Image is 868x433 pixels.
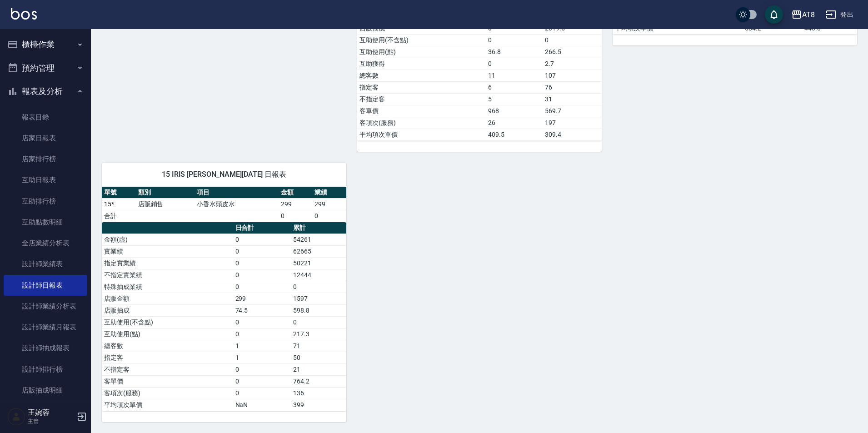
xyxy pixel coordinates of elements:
a: 店家日報表 [4,128,87,149]
td: 客單價 [102,375,233,387]
a: 設計師日報表 [4,275,87,296]
td: 店販金額 [102,293,233,304]
a: 設計師業績分析表 [4,296,87,317]
td: 0 [233,387,291,399]
h5: 王婉蓉 [28,408,74,417]
td: 0 [233,328,291,340]
td: 0 [543,34,602,46]
a: 互助點數明細 [4,212,87,233]
td: 5 [486,93,543,105]
a: 報表目錄 [4,107,87,128]
a: 設計師業績月報表 [4,317,87,338]
td: 50 [291,352,346,363]
td: 0 [233,234,291,245]
td: 54261 [291,234,346,245]
th: 累計 [291,222,346,234]
td: 309.4 [543,129,602,140]
button: 報表及分析 [4,80,87,103]
td: 互助獲得 [357,58,486,70]
th: 金額 [279,187,313,199]
td: 指定客 [357,81,486,93]
td: 569.7 [543,105,602,117]
td: 0 [233,316,291,328]
td: 136 [291,387,346,399]
td: 金額(虛) [102,234,233,245]
td: 31 [543,93,602,105]
td: 1 [233,340,291,352]
td: 74.5 [233,304,291,316]
td: 互助使用(不含點) [357,34,486,46]
td: 客項次(服務) [357,117,486,129]
td: 26 [486,117,543,129]
td: 0 [291,316,346,328]
td: 217.3 [291,328,346,340]
td: 0 [233,269,291,281]
td: 0 [486,58,543,70]
a: 設計師排行榜 [4,359,87,380]
a: 互助日報表 [4,169,87,190]
th: 日合計 [233,222,291,234]
td: 不指定客 [102,363,233,375]
td: 店販抽成 [102,304,233,316]
img: Person [7,408,25,426]
td: 399 [291,399,346,411]
td: 0 [291,281,346,293]
td: 0 [233,363,291,375]
td: 實業績 [102,245,233,257]
td: 107 [543,70,602,81]
td: 0 [279,210,313,222]
button: 預約管理 [4,56,87,80]
td: 21 [291,363,346,375]
td: 968 [486,105,543,117]
table: a dense table [102,187,346,222]
img: Logo [11,8,37,20]
td: 1597 [291,293,346,304]
p: 主管 [28,417,74,425]
td: 764.2 [291,375,346,387]
td: 客單價 [357,105,486,117]
th: 業績 [312,187,346,199]
td: 小香水頭皮水 [195,198,278,210]
td: 0 [312,210,346,222]
a: 設計師抽成報表 [4,338,87,358]
td: 不指定客 [357,93,486,105]
td: 598.8 [291,304,346,316]
td: 2.7 [543,58,602,70]
div: AT8 [802,9,815,20]
td: 0 [233,281,291,293]
td: 指定客 [102,352,233,363]
a: 設計師業績表 [4,254,87,274]
td: 36.8 [486,46,543,58]
td: 1 [233,352,291,363]
td: 0 [233,245,291,257]
span: 15 IRIS [PERSON_NAME][DATE] 日報表 [113,170,335,179]
td: 409.5 [486,129,543,140]
td: 6 [486,81,543,93]
td: 店販銷售 [136,198,195,210]
a: 店家排行榜 [4,149,87,169]
table: a dense table [102,222,346,411]
td: 197 [543,117,602,129]
td: 0 [233,257,291,269]
button: AT8 [788,5,818,24]
td: 266.5 [543,46,602,58]
td: 互助使用(點) [357,46,486,58]
td: 0 [486,34,543,46]
td: 互助使用(不含點) [102,316,233,328]
th: 單號 [102,187,136,199]
button: 登出 [822,6,857,23]
td: 總客數 [102,340,233,352]
td: 12444 [291,269,346,281]
td: 299 [233,293,291,304]
td: 客項次(服務) [102,387,233,399]
td: 合計 [102,210,136,222]
th: 類別 [136,187,195,199]
a: 店販抽成明細 [4,380,87,401]
td: 76 [543,81,602,93]
td: 50221 [291,257,346,269]
td: 總客數 [357,70,486,81]
td: 平均項次單價 [102,399,233,411]
td: 62665 [291,245,346,257]
button: 櫃檯作業 [4,33,87,56]
td: 不指定實業績 [102,269,233,281]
